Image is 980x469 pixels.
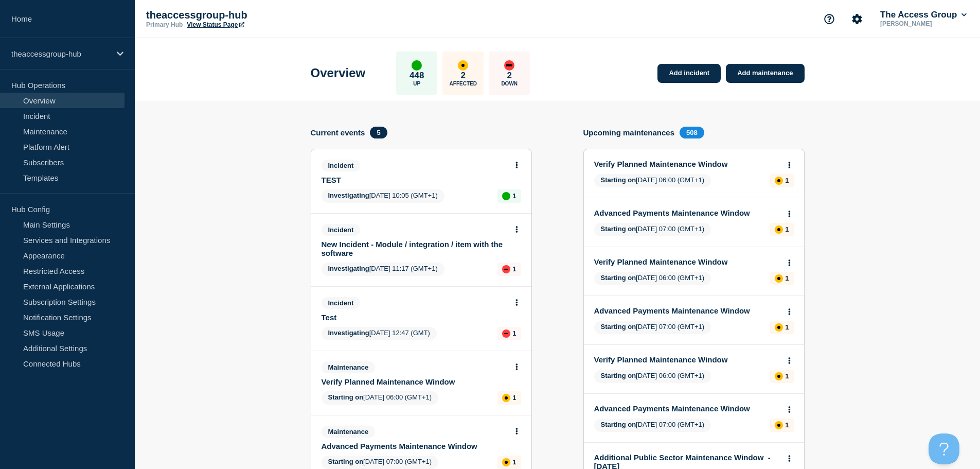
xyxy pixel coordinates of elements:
span: [DATE] 06:00 (GMT+1) [594,174,711,187]
span: 508 [680,127,704,138]
span: 5 [370,127,387,138]
p: 1 [512,329,516,337]
span: Starting on [601,225,636,233]
p: 1 [512,265,516,273]
button: The Access Group [878,10,969,20]
button: Account settings [846,8,868,30]
a: Test [322,313,507,322]
button: Support [818,8,840,30]
span: Maintenance [322,426,376,438]
a: Verify Planned Maintenance Window [322,377,507,386]
span: [DATE] 11:17 (GMT+1) [322,263,444,276]
a: Verify Planned Maintenance Window [594,257,780,266]
div: up [412,60,422,71]
div: down [504,60,514,71]
a: Advanced Payments Maintenance Window [594,209,780,217]
p: 2 [461,71,466,81]
div: affected [458,60,468,71]
span: [DATE] 06:00 (GMT+1) [594,370,711,383]
span: [DATE] 06:00 (GMT+1) [594,272,711,285]
p: Primary Hub [146,21,183,28]
span: Investigating [328,329,369,337]
p: theaccessgroup-hub [146,9,352,21]
p: Down [501,81,518,86]
div: affected [775,372,783,380]
p: theaccessgroup-hub [11,49,110,58]
div: down [502,265,510,273]
span: Starting on [601,323,636,331]
p: 1 [512,458,516,466]
span: [DATE] 07:00 (GMT+1) [594,223,711,236]
div: up [502,192,510,200]
p: Affected [450,81,477,86]
span: Starting on [328,393,364,401]
div: affected [502,394,510,402]
p: 1 [512,394,516,402]
h4: Current events [311,128,365,137]
a: View Status Page [187,21,244,28]
p: 1 [785,274,789,282]
h4: Upcoming maintenances [583,128,675,137]
a: Advanced Payments Maintenance Window [594,306,780,315]
span: Starting on [601,372,636,379]
span: Starting on [328,458,364,465]
span: Starting on [601,274,636,282]
span: Incident [322,297,361,309]
span: [DATE] 07:00 (GMT+1) [594,419,711,432]
span: Investigating [328,192,369,199]
a: Add maintenance [726,64,804,83]
div: affected [775,274,783,283]
p: 1 [785,225,789,233]
span: Maintenance [322,361,376,373]
a: TEST [322,176,507,184]
a: Add incident [657,64,721,83]
p: 1 [785,323,789,331]
p: 1 [785,372,789,380]
span: [DATE] 07:00 (GMT+1) [594,321,711,334]
h1: Overview [311,66,366,80]
a: Advanced Payments Maintenance Window [322,442,507,450]
p: 2 [507,71,512,81]
p: 1 [785,177,789,184]
p: 1 [512,192,516,200]
div: down [502,329,510,338]
div: affected [775,225,783,234]
span: [DATE] 06:00 (GMT+1) [322,391,439,405]
p: [PERSON_NAME] [878,20,969,27]
span: [DATE] 10:05 (GMT+1) [322,189,444,203]
a: Advanced Payments Maintenance Window [594,404,780,413]
div: affected [502,458,510,466]
a: Verify Planned Maintenance Window [594,355,780,364]
p: 1 [785,421,789,429]
span: [DATE] 07:00 (GMT+1) [322,456,439,469]
div: affected [775,323,783,332]
iframe: Help Scout Beacon - Open [929,433,959,464]
span: [DATE] 12:47 (GMT) [322,327,437,340]
span: Starting on [601,176,636,184]
div: affected [775,177,783,185]
span: Incident [322,160,361,171]
a: New Incident - Module / integration / item with the software [322,240,507,257]
p: Up [413,81,420,86]
span: Investigating [328,265,369,272]
p: 448 [409,71,424,81]
div: affected [775,421,783,429]
span: Incident [322,224,361,236]
span: Starting on [601,421,636,428]
a: Verify Planned Maintenance Window [594,160,780,168]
